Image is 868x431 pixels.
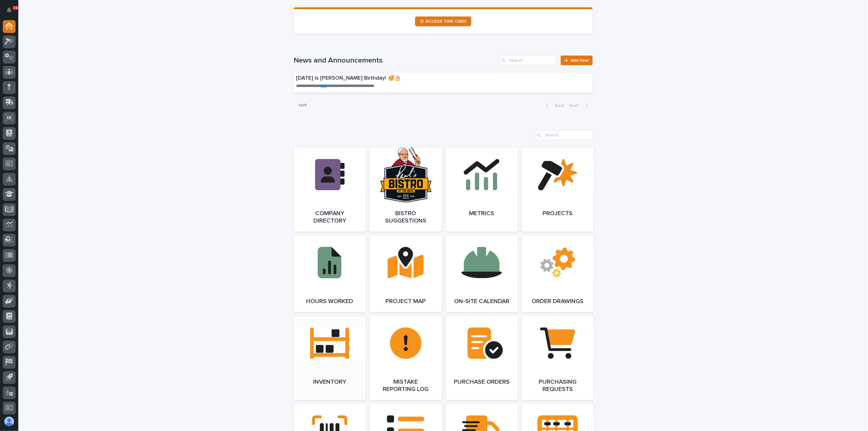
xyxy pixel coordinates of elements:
a: Purchasing Requests [522,316,594,400]
input: Search [499,56,557,65]
span: Next [569,103,583,108]
a: Mistake Reporting Log [370,316,442,400]
p: [DATE] is [PERSON_NAME] Birthday! 🥳🎂 [296,75,498,82]
button: users-avatar [3,415,16,428]
h1: News and Announcements [294,56,497,65]
a: Add New [561,56,593,65]
input: Search [535,130,593,140]
a: Order Drawings [522,235,594,312]
a: Projects [522,147,594,232]
span: Add New [571,58,589,63]
a: Company Directory [294,147,366,232]
a: Metrics [446,147,518,232]
p: 74 [13,6,17,10]
a: Hours Worked [294,235,366,312]
p: 1 of 1 [294,98,312,113]
a: Bistro Suggestions [370,147,442,232]
a: On-Site Calendar [446,235,518,312]
a: Purchase Orders [446,316,518,400]
a: Project Map [370,235,442,312]
button: Notifications [3,4,16,16]
span: ⏲ ACCESS TIME CARD [420,19,466,24]
a: Inventory [294,316,366,400]
button: Back [541,103,567,108]
div: Notifications74 [8,7,16,17]
span: Back [551,103,564,108]
button: Next [567,103,593,108]
a: ⏲ ACCESS TIME CARD [415,16,471,26]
